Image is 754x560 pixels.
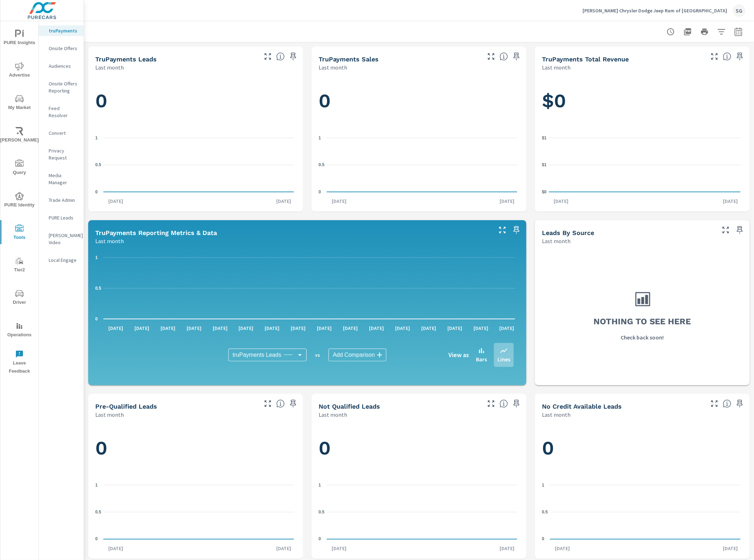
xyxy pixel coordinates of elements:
[95,317,98,321] text: 0
[95,537,98,542] text: 0
[286,325,310,332] p: [DATE]
[720,224,731,236] button: Make Fullscreen
[288,398,299,409] span: Save this to your personalized report
[416,325,441,332] p: [DATE]
[95,136,98,140] text: 1
[103,325,128,332] p: [DATE]
[542,403,622,410] h5: No Credit Available Leads
[0,21,38,378] div: nav menu
[542,136,547,140] text: $1
[95,436,296,460] h1: 0
[95,63,124,72] p: Last month
[39,230,84,248] div: [PERSON_NAME] Video
[542,237,571,245] p: Last month
[485,51,497,62] button: Make Fullscreen
[542,410,571,419] p: Last month
[542,189,547,194] text: $0
[95,162,101,167] text: 0.5
[95,483,98,488] text: 1
[319,537,321,542] text: 0
[276,399,285,408] span: A basic review has been done and approved the credit worthiness of the lead by the configured cre...
[49,232,78,246] p: [PERSON_NAME] Video
[95,89,296,113] h1: 0
[550,545,575,552] p: [DATE]
[319,410,347,419] p: Last month
[495,198,519,205] p: [DATE]
[2,350,36,375] span: Leave Feedback
[714,25,729,39] button: Apply Filters
[2,62,36,79] span: Advertise
[542,162,547,167] text: $1
[542,89,743,113] h1: $0
[718,545,743,552] p: [DATE]
[469,325,493,332] p: [DATE]
[95,410,124,419] p: Last month
[39,212,84,223] div: PURE Leads
[583,7,727,14] p: [PERSON_NAME] Chrysler Dodge Jeep Ram of [GEOGRAPHIC_DATA]
[542,55,629,63] h5: truPayments Total Revenue
[718,198,743,205] p: [DATE]
[262,51,273,62] button: Make Fullscreen
[390,325,415,332] p: [DATE]
[39,43,84,54] div: Onsite Offers
[621,333,664,342] p: Check back soon!
[95,229,217,236] h5: truPayments Reporting Metrics & Data
[49,172,78,186] p: Media Manager
[549,198,574,205] p: [DATE]
[39,103,84,121] div: Feed Resolver
[208,325,233,332] p: [DATE]
[39,195,84,205] div: Trade Admin
[319,189,321,194] text: 0
[511,398,522,409] span: Save this to your personalized report
[542,510,548,514] text: 0.5
[442,325,467,332] p: [DATE]
[485,398,497,409] button: Make Fullscreen
[681,25,695,39] button: "Export Report to PDF"
[39,25,84,36] div: truPayments
[328,349,386,361] div: Add Comparison
[497,224,508,236] button: Make Fullscreen
[95,286,101,291] text: 0.5
[542,63,571,72] p: Last month
[319,483,321,488] text: 1
[39,255,84,265] div: Local Engage
[319,89,519,113] h1: 0
[495,325,519,332] p: [DATE]
[2,322,36,339] span: Operations
[95,510,101,514] text: 0.5
[49,130,78,137] p: Convert
[723,399,731,408] span: A lead that has been submitted but has not gone through the credit application process.
[542,436,743,460] h1: 0
[2,224,36,242] span: Tools
[49,105,78,119] p: Feed Resolver
[319,136,321,140] text: 1
[734,398,746,409] span: Save this to your personalized report
[319,436,519,460] h1: 0
[156,325,180,332] p: [DATE]
[260,325,285,332] p: [DATE]
[49,214,78,221] p: PURE Leads
[288,51,299,62] span: Save this to your personalized report
[500,52,508,61] span: Number of sales matched to a truPayments lead. [Source: This data is sourced from the dealer's DM...
[95,55,157,63] h5: truPayments Leads
[103,198,128,205] p: [DATE]
[734,51,746,62] span: Save this to your personalized report
[49,197,78,204] p: Trade Admin
[39,170,84,188] div: Media Manager
[271,198,296,205] p: [DATE]
[95,255,98,260] text: 1
[511,51,522,62] span: Save this to your personalized report
[511,224,522,236] span: Save this to your personalized report
[709,51,720,62] button: Make Fullscreen
[2,95,36,112] span: My Market
[228,349,307,361] div: truPayments Leads
[39,78,84,96] div: Onsite Offers Reporting
[2,289,36,307] span: Driver
[39,61,84,71] div: Audiences
[2,127,36,144] span: [PERSON_NAME]
[319,55,379,63] h5: truPayments Sales
[312,325,337,332] p: [DATE]
[262,398,273,409] button: Make Fullscreen
[709,398,720,409] button: Make Fullscreen
[319,510,325,514] text: 0.5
